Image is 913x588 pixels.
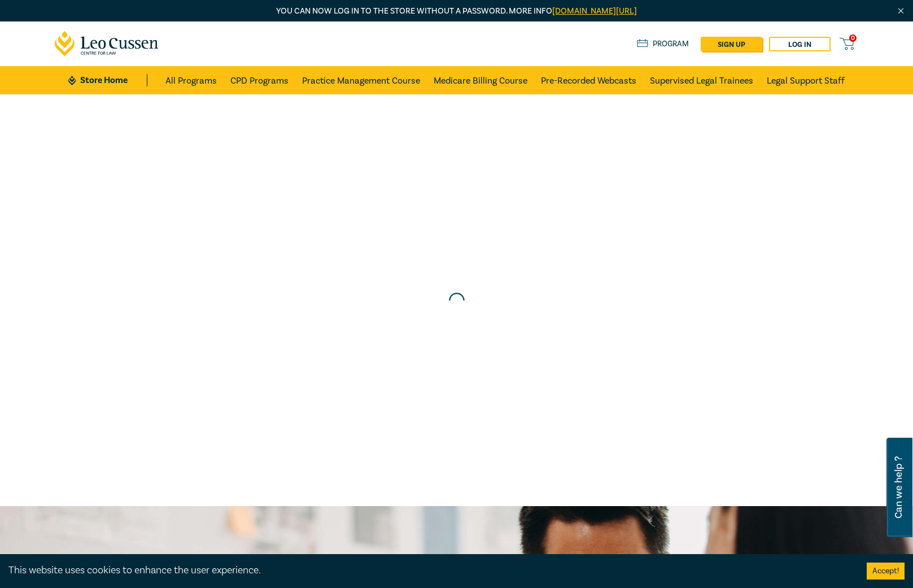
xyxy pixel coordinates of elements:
a: Store Home [68,74,147,86]
a: [DOMAIN_NAME][URL] [552,6,637,16]
button: Accept cookies [867,563,905,580]
a: Pre-Recorded Webcasts [541,66,636,94]
a: Legal Support Staff [767,66,845,94]
a: Supervised Legal Trainees [650,66,753,94]
img: Close [896,6,906,16]
a: Practice Management Course [302,66,420,94]
a: Log in [769,37,831,51]
a: CPD Programs [230,66,289,94]
a: Program [637,38,689,50]
div: This website uses cookies to enhance the user experience. [8,563,850,578]
a: sign up [701,37,762,51]
a: Medicare Billing Course [434,66,527,94]
span: Can we help ? [893,445,904,530]
span: 0 [849,34,857,42]
a: All Programs [165,66,217,94]
p: You can now log in to the store without a password. More info [55,5,859,18]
